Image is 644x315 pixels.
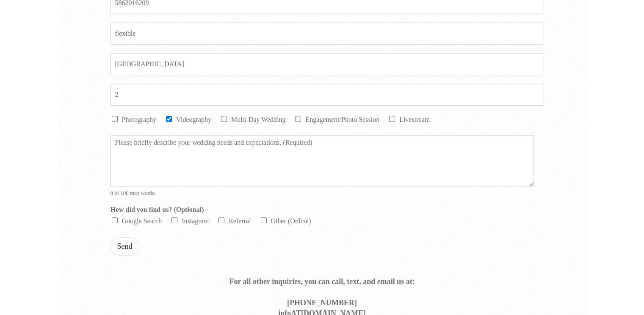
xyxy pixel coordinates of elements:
label: Engagement/Photo Session [305,116,379,123]
label: Instagram [182,217,209,225]
input: Guests # [111,84,543,106]
strong: For all other inquiries, you can call, text, and email us at: [PHONE_NUMBER] [229,277,415,307]
label: Videography [176,116,211,123]
label: Google Search [122,217,162,225]
input: Wedding Locations [111,53,543,75]
label: Referral [229,217,251,225]
button: Send [111,237,139,256]
input: Wedding Dates [111,22,543,45]
label: Other (Online) [271,217,311,225]
label: Photography [122,116,157,123]
label: How did you find us? (Optional) [111,205,534,214]
div: 0 of 100 max words. [111,190,534,197]
label: Multi-Day Wedding [231,116,286,123]
label: Livestream [399,116,430,123]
